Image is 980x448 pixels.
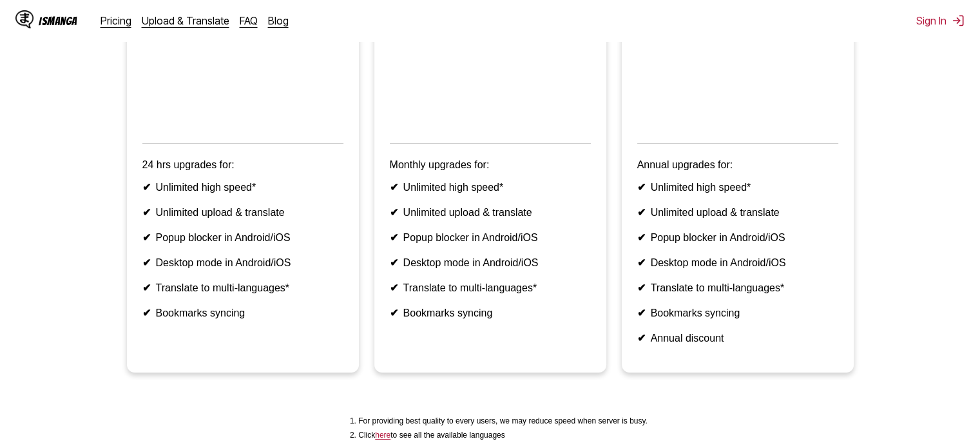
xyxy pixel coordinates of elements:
[15,10,101,31] a: IsManga LogoIsManga
[637,159,838,171] p: Annual upgrades for:
[375,431,390,440] a: Available languages
[358,416,648,425] li: For providing best quality to every users, we may reduce speed when server is busy.
[142,159,343,171] p: 24 hrs upgrades for:
[142,257,151,268] b: ✔
[390,257,591,269] li: Desktop mode in Android/iOS
[390,232,398,243] b: ✔
[358,431,648,440] li: Click to see all the available languages
[637,182,646,193] b: ✔
[142,40,343,125] iframe: PayPal
[390,181,591,193] li: Unlimited high speed*
[240,14,258,27] a: FAQ
[142,307,151,318] b: ✔
[637,307,646,318] b: ✔
[390,40,591,125] iframe: PayPal
[142,282,343,294] li: Translate to multi-languages*
[142,231,343,244] li: Popup blocker in Android/iOS
[952,14,965,27] img: Sign out
[390,207,398,218] b: ✔
[15,10,34,28] img: IsManga Logo
[142,181,343,193] li: Unlimited high speed*
[142,182,151,193] b: ✔
[637,232,646,243] b: ✔
[916,14,965,27] button: Sign In
[390,282,591,294] li: Translate to multi-languages*
[390,159,591,171] p: Monthly upgrades for:
[637,40,838,125] iframe: PayPal
[390,282,398,293] b: ✔
[637,207,646,218] b: ✔
[637,206,838,219] li: Unlimited upload & translate
[390,206,591,219] li: Unlimited upload & translate
[390,307,398,318] b: ✔
[390,307,591,319] li: Bookmarks syncing
[142,206,343,219] li: Unlimited upload & translate
[142,207,151,218] b: ✔
[142,282,151,293] b: ✔
[142,232,151,243] b: ✔
[101,14,131,27] a: Pricing
[142,14,229,27] a: Upload & Translate
[637,257,838,269] li: Desktop mode in Android/iOS
[637,181,838,193] li: Unlimited high speed*
[637,282,838,294] li: Translate to multi-languages*
[142,307,343,319] li: Bookmarks syncing
[637,333,646,344] b: ✔
[39,15,77,27] div: IsManga
[637,307,838,319] li: Bookmarks syncing
[390,231,591,244] li: Popup blocker in Android/iOS
[142,257,343,269] li: Desktop mode in Android/iOS
[637,332,838,344] li: Annual discount
[637,257,646,268] b: ✔
[390,182,398,193] b: ✔
[637,231,838,244] li: Popup blocker in Android/iOS
[390,257,398,268] b: ✔
[637,282,646,293] b: ✔
[268,14,289,27] a: Blog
